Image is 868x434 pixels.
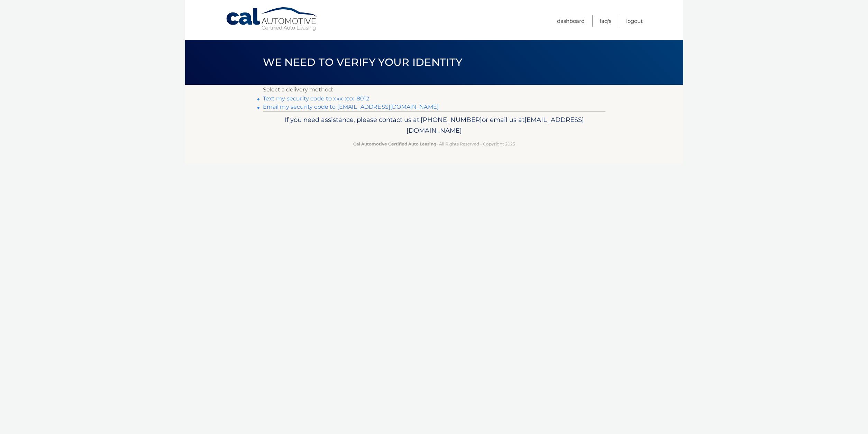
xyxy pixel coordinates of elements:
[421,116,482,124] span: [PHONE_NUMBER]
[267,114,601,136] p: If you need assistance, please contact us at: or email us at
[557,15,585,27] a: Dashboard
[263,95,369,102] a: Text my security code to xxx-xxx-8012
[263,56,463,69] span: We need to verify your identity
[626,15,643,27] a: Logout
[263,85,605,95] p: Select a delivery method:
[226,7,319,32] a: Cal Automotive
[267,140,601,148] p: - All Rights Reserved - Copyright 2025
[353,141,436,147] strong: Cal Automotive Certified Auto Leasing
[600,15,611,27] a: FAQ's
[263,104,439,110] a: Email my security code to [EMAIL_ADDRESS][DOMAIN_NAME]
